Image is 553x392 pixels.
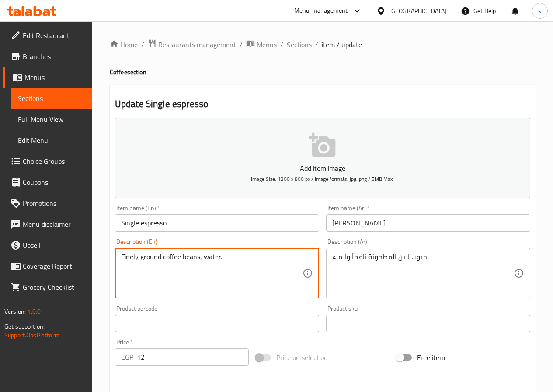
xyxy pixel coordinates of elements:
[110,39,536,50] nav: breadcrumb
[23,30,85,41] span: Edit Restaurant
[115,214,319,232] input: Enter name En
[129,163,517,173] p: Add item image
[11,130,92,151] a: Edit Menu
[538,6,541,16] span: s
[294,6,348,16] div: Menu-management
[280,39,283,50] li: /
[148,39,236,50] a: Restaurants management
[115,97,530,111] h2: Update Single espresso
[3,214,92,235] a: Menu disclaimer
[23,282,85,292] span: Grocery Checklist
[257,39,277,50] span: Menus
[3,193,92,214] a: Promotions
[3,46,92,67] a: Branches
[23,156,85,167] span: Choice Groups
[141,39,144,50] li: /
[3,277,92,298] a: Grocery Checklist
[23,177,85,187] span: Coupons
[110,68,536,76] h4: Coffee section
[4,321,45,332] span: Get support on:
[18,135,85,146] span: Edit Menu
[23,198,85,208] span: Promotions
[121,253,303,294] textarea: Finely ground coffee beans, water.
[18,93,85,104] span: Sections
[3,172,92,193] a: Coupons
[389,6,447,16] div: [GEOGRAPHIC_DATA]
[3,25,92,46] a: Edit Restaurant
[18,114,85,125] span: Full Menu View
[23,261,85,271] span: Coverage Report
[158,39,236,50] span: Restaurants management
[4,330,60,341] a: Support.OpsPlatform
[137,348,249,366] input: Please enter price
[326,214,530,232] input: Enter name Ar
[246,39,277,50] a: Menus
[322,39,362,50] span: item / update
[23,51,85,62] span: Branches
[240,39,243,50] li: /
[110,39,138,50] a: Home
[11,109,92,130] a: Full Menu View
[115,315,319,332] input: Please enter product barcode
[11,88,92,109] a: Sections
[3,67,92,88] a: Menus
[315,39,318,50] li: /
[287,39,312,50] a: Sections
[27,306,41,317] span: 1.0.0
[326,315,530,332] input: Please enter product sku
[417,352,445,363] span: Free item
[3,256,92,277] a: Coverage Report
[24,72,85,83] span: Menus
[115,118,530,198] button: Add item imageImage Size: 1200 x 800 px / Image formats: jpg, png / 5MB Max.
[3,235,92,256] a: Upsell
[23,240,85,250] span: Upsell
[332,253,514,294] textarea: حبوب البن المطحونة ناعماً والماء
[23,219,85,229] span: Menu disclaimer
[4,306,26,317] span: Version:
[121,352,133,362] p: EGP
[251,174,394,184] span: Image Size: 1200 x 800 px / Image formats: jpg, png / 5MB Max.
[3,151,92,172] a: Choice Groups
[276,352,328,363] span: Price on selection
